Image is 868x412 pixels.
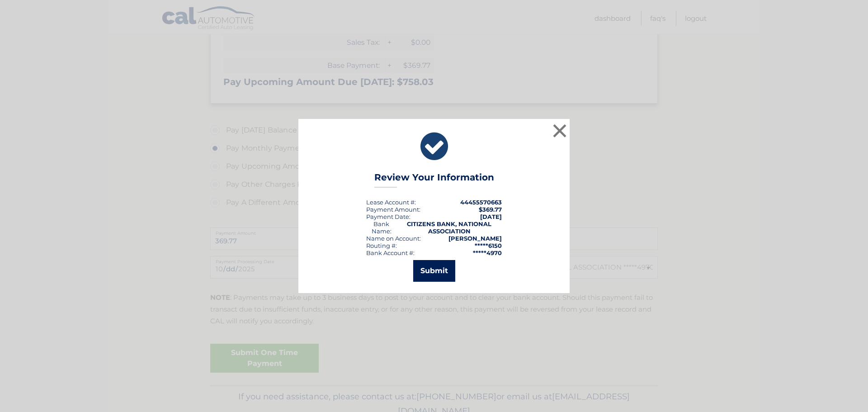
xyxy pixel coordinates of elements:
[366,199,416,206] div: Lease Account #:
[366,242,397,249] div: Routing #:
[374,172,494,188] h3: Review Your Information
[460,199,502,206] strong: 44455570663
[366,206,420,213] div: Payment Amount:
[407,220,491,235] strong: CITIZENS BANK, NATIONAL ASSOCIATION
[413,260,455,282] button: Submit
[479,206,502,213] span: $369.77
[366,213,409,220] span: Payment Date
[366,249,415,256] div: Bank Account #:
[448,235,502,242] strong: [PERSON_NAME]
[366,235,421,242] div: Name on Account:
[551,122,569,140] button: ×
[480,213,502,220] span: [DATE]
[366,220,396,235] div: Bank Name:
[366,213,410,220] div: :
